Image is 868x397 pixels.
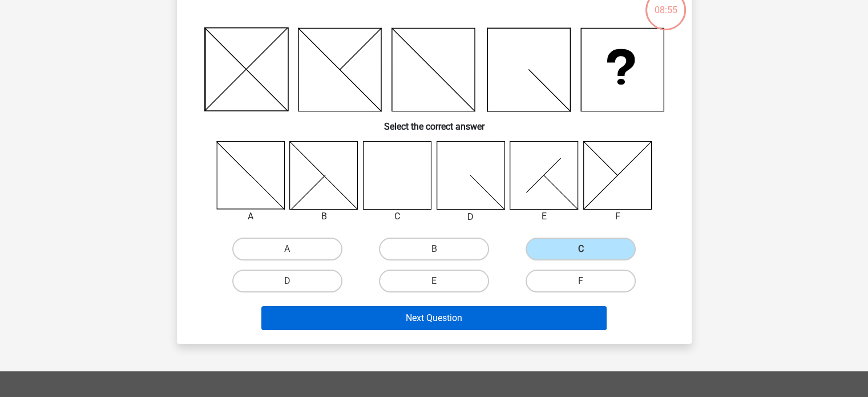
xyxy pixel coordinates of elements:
label: F [526,270,636,292]
label: A [232,238,342,260]
div: D [428,210,514,224]
div: E [501,210,587,223]
div: C [354,210,441,223]
label: C [526,238,636,260]
div: F [575,210,661,223]
label: D [232,270,342,292]
label: E [379,270,489,292]
label: B [379,238,489,260]
button: Next Question [261,306,607,330]
div: A [208,210,294,223]
h6: Select the correct answer [195,112,673,132]
div: B [281,210,367,223]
